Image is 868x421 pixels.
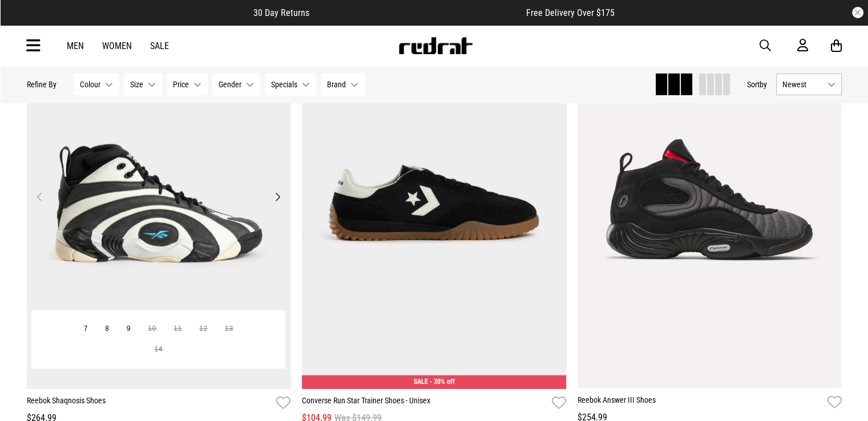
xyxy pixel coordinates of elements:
span: SALE [413,378,427,386]
button: 12 [191,319,216,339]
a: Men [67,41,84,51]
span: 30 Day Returns [253,7,309,18]
button: 11 [165,319,191,339]
button: Open LiveChat chat widget [9,5,43,39]
a: Women [102,41,132,51]
a: Reebok Shaqnosis Shoes [27,395,272,411]
a: Reebok Answer III Shoes [578,394,823,411]
img: Converse Run Star Trainer Shoes - Unisex in Black [302,19,566,388]
button: Colour [74,74,119,95]
button: 9 [118,319,139,339]
button: Previous [33,190,47,204]
span: Size [130,80,143,89]
p: Refine By [27,80,56,89]
button: Specials [265,74,316,95]
button: Brand [321,74,365,95]
iframe: Customer reviews powered by Trustpilot [332,7,503,18]
span: Free Delivery Over $175 [526,7,615,18]
span: Colour [80,80,100,89]
button: 7 [75,319,96,339]
span: Specials [271,80,297,89]
span: Price [173,80,189,89]
img: Reebok Shaqnosis Shoes in Black [27,19,291,388]
button: Size [124,74,162,95]
span: Newest [782,80,823,89]
img: Redrat logo [398,37,473,54]
button: Gender [212,74,260,95]
span: Gender [219,80,241,89]
span: Brand [327,80,346,89]
span: - 30% off [429,378,454,386]
a: Sale [150,41,169,51]
button: Newest [776,74,842,95]
img: Reebok Answer Iii Shoes in Multi [578,19,842,388]
button: Price [167,74,208,95]
button: 13 [216,319,242,339]
button: 8 [96,319,118,339]
button: Sortby [747,78,767,91]
span: by [760,80,767,89]
a: Converse Run Star Trainer Shoes - Unisex [302,395,547,411]
button: Next [271,190,285,204]
button: 10 [139,319,165,339]
button: 14 [146,339,171,360]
